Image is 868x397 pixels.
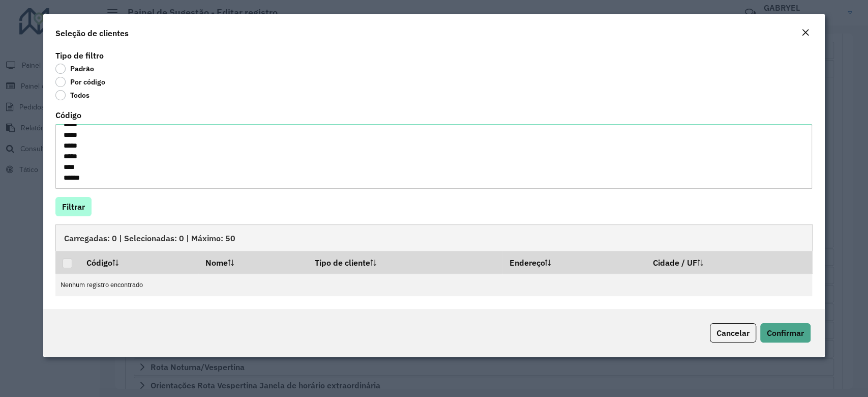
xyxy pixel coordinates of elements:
label: Código [55,109,81,121]
label: Padrão [55,64,94,74]
em: Fechar [801,29,810,37]
button: Confirmar [760,323,811,343]
h4: Seleção de clientes [55,27,129,39]
button: Close [798,26,813,40]
th: Endereço [502,251,646,273]
label: Por código [55,77,105,87]
span: Confirmar [767,328,804,338]
span: Cancelar [716,328,750,338]
label: Todos [55,90,89,100]
th: Nome [198,251,308,273]
th: Código [80,251,198,273]
button: Cancelar [710,323,756,343]
td: Nenhum registro encontrado [55,273,812,296]
th: Tipo de cliente [308,251,502,273]
div: Carregadas: 0 | Selecionadas: 0 | Máximo: 50 [55,224,812,251]
button: Filtrar [55,197,92,216]
th: Cidade / UF [646,251,812,273]
label: Tipo de filtro [55,49,104,62]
